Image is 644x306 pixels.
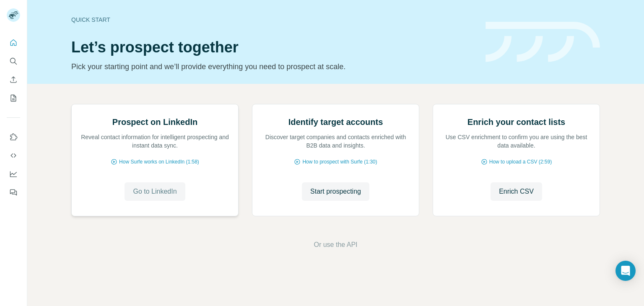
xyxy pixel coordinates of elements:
[302,158,377,166] span: How to prospect with Surfe (1:30)
[80,133,230,150] p: Reveal contact information for intelligent prospecting and instant data sync.
[7,91,20,106] button: My lists
[7,130,20,145] button: Use Surfe on LinkedIn
[441,133,591,150] p: Use CSV enrichment to confirm you are using the best data available.
[486,22,600,62] img: banner
[314,240,357,250] button: Or use the API
[261,133,410,150] p: Discover target companies and contacts enriched with B2B data and insights.
[467,116,565,128] h2: Enrich your contact lists
[112,116,197,128] h2: Prospect on LinkedIn
[7,54,20,69] button: Search
[71,39,475,56] h1: Let’s prospect together
[125,182,185,201] button: Go to LinkedIn
[7,72,20,87] button: Enrich CSV
[71,16,475,24] div: Quick start
[7,185,20,200] button: Feedback
[302,182,369,201] button: Start prospecting
[310,187,361,197] span: Start prospecting
[7,166,20,182] button: Dashboard
[71,61,475,73] p: Pick your starting point and we’ll provide everything you need to prospect at scale.
[499,187,534,197] span: Enrich CSV
[133,187,177,197] span: Go to LinkedIn
[491,182,542,201] button: Enrich CSV
[489,158,552,166] span: How to upload a CSV (2:59)
[7,148,20,163] button: Use Surfe API
[119,158,199,166] span: How Surfe works on LinkedIn (1:58)
[288,116,383,128] h2: Identify target accounts
[7,35,20,50] button: Quick start
[615,261,636,281] div: Open Intercom Messenger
